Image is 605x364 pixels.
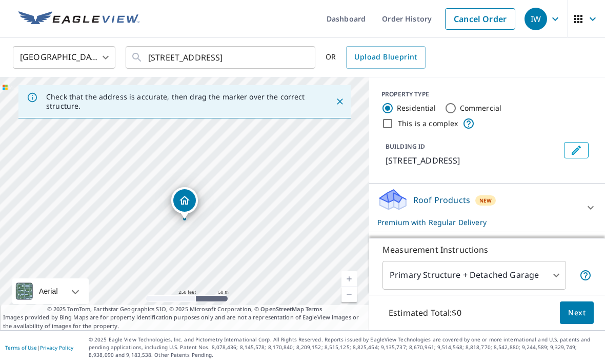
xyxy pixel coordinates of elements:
div: [GEOGRAPHIC_DATA] [13,43,115,72]
label: This is a complex [398,118,458,129]
img: EV Logo [18,11,139,27]
p: | [5,345,73,351]
a: Cancel Order [445,8,515,30]
div: Dropped pin, building 1, Residential property, 6117 60th Pl NE Marysville, WA 98270 [171,187,198,219]
span: Your report will include the primary structure and a detached garage if one exists. [579,269,592,281]
p: Check that the address is accurate, then drag the marker over the correct structure. [46,92,317,111]
div: IW [525,8,547,30]
p: Roof Products [413,194,470,206]
a: OpenStreetMap [260,305,304,313]
p: © 2025 Eagle View Technologies, Inc. and Pictometry International Corp. All Rights Reserved. Repo... [89,336,600,359]
p: Measurement Instructions [382,244,592,256]
button: Close [333,95,347,108]
a: Current Level 17, Zoom In [341,271,357,287]
a: Terms [306,305,322,313]
p: [STREET_ADDRESS] [386,154,560,167]
div: PROPERTY TYPE [381,90,593,99]
p: Premium with Regular Delivery [377,217,578,228]
span: Next [568,307,586,319]
div: Aerial [12,278,89,304]
span: © 2025 TomTom, Earthstar Geographics SIO, © 2025 Microsoft Corporation, © [47,305,322,314]
p: Estimated Total: $0 [380,301,470,324]
button: Edit building 1 [564,142,589,158]
a: Terms of Use [5,344,37,351]
div: OR [326,46,426,69]
div: Primary Structure + Detached Garage [382,261,566,290]
div: Aerial [36,278,61,304]
div: Walls ProductsNew [377,236,597,261]
span: New [479,196,492,205]
a: Current Level 17, Zoom Out [341,287,357,302]
input: Search by address or latitude-longitude [148,43,294,72]
a: Privacy Policy [40,344,73,351]
p: BUILDING ID [386,142,425,151]
button: Next [560,301,594,325]
label: Commercial [460,103,502,113]
div: Roof ProductsNewPremium with Regular Delivery [377,188,597,228]
span: Upload Blueprint [354,51,417,64]
label: Residential [397,103,436,113]
a: Upload Blueprint [346,46,425,69]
